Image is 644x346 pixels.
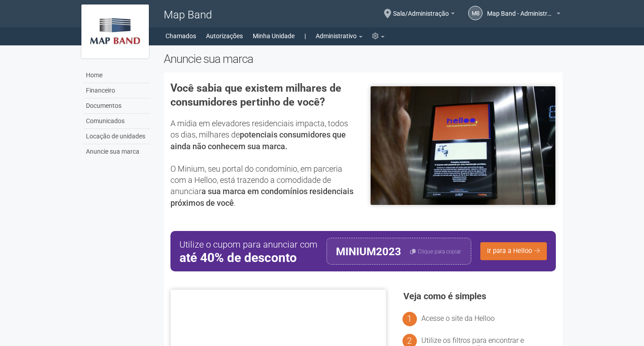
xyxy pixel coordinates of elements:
a: | [304,30,306,42]
a: Chamados [165,30,196,42]
h3: Você sabia que existem milhares de consumidores pertinho de você? [170,81,356,109]
a: Home [84,68,150,83]
span: Sala/Administração [393,1,449,17]
strong: até 40% de desconto [179,251,318,265]
a: Sala/Administração [393,11,455,18]
a: Minha Unidade [253,30,295,42]
p: A mídia em elevadores residenciais impacta, todos os dias, milhares de O Minium, seu portal do co... [170,118,356,208]
a: Comunicados [84,114,150,129]
a: Map Band - Administração [487,11,560,18]
span: Map Band - Administração [487,1,555,17]
span: Map Band [164,9,212,21]
img: logo.jpg [81,4,149,58]
strong: a sua marca em condomínios residenciais próximos de você [170,186,353,207]
a: MB [468,6,483,20]
a: Documentos [84,98,150,114]
img: helloo-1.jpeg [370,86,556,205]
div: Utilize o cupom para anunciar com [179,238,318,265]
a: Administrativo [316,30,362,42]
strong: potenciais consumidores que ainda não conhecem sua marca. [170,130,346,151]
h2: Anuncie sua marca [164,52,563,66]
li: Acesse o site da Helloo [421,314,556,323]
div: MINIUM2023 [336,238,401,264]
a: Anuncie sua marca [84,144,150,159]
button: Clique para copiar [410,238,461,264]
a: Locação de unidades [84,129,150,144]
a: Configurações [372,30,385,42]
a: Financeiro [84,83,150,98]
a: Ir para a Helloo [480,242,547,260]
h3: Veja como é simples [403,292,556,301]
a: Autorizações [206,30,243,42]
